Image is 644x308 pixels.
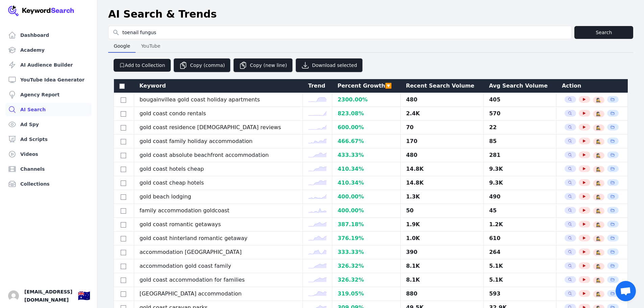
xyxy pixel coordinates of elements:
button: Copy (new line) [233,58,293,72]
button: 🕵️‍♀️ [596,264,601,269]
div: 600.00 % [338,123,395,132]
a: Agency Report [5,88,92,101]
button: 🕵️‍♀️ [596,194,601,200]
div: 333.33 % [338,248,395,256]
a: Collections [5,177,92,191]
span: 🕵️‍♀️ [596,181,601,186]
div: 5.1K [489,262,551,270]
button: Open user button [8,290,19,301]
td: gold coast cheap hotels [134,176,303,190]
div: 70 [406,123,478,132]
div: 9.3K [489,165,551,173]
span: 🕵️‍♀️ [596,208,601,214]
td: [GEOGRAPHIC_DATA] accommodation [134,287,303,301]
span: 🕵️‍♀️ [596,97,601,103]
div: 387.18 % [338,220,395,229]
div: 45 [489,207,551,215]
td: gold coast accommodation for families [134,273,303,287]
div: 1.0K [406,234,478,242]
button: 🕵️‍♀️ [596,97,601,103]
div: 14.8K [406,179,478,187]
div: 466.67 % [338,137,395,145]
td: gold coast hinterland romantic getaway [134,232,303,245]
div: 410.34 % [338,165,395,173]
div: 490 [489,193,551,201]
button: 🕵️‍♀️ [596,125,601,131]
div: Action [562,82,622,90]
h1: AI Search & Trends [108,8,217,20]
div: 14.8K [406,165,478,173]
div: 400.00 % [338,193,395,201]
div: 405 [489,96,551,104]
div: 50 [406,207,478,215]
div: 8.1K [406,262,478,270]
button: 🕵️‍♀️ [596,208,601,214]
a: Channels [5,162,92,176]
button: Add to Collection [114,59,171,72]
a: AI Search [5,103,92,116]
span: 🕵️‍♀️ [596,125,601,131]
div: 480 [406,151,478,159]
div: 326.32 % [338,262,395,270]
td: family accommodation goldcoast [134,204,303,218]
span: 🕵️‍♀️ [596,194,601,200]
div: 319.05 % [338,290,395,298]
a: AI Audience Builder [5,58,92,72]
button: 🕵️‍♀️ [596,278,601,283]
button: 🕵️‍♀️ [596,236,601,241]
div: 22 [489,123,551,132]
td: gold coast romantic getaways [134,218,303,232]
button: Search [574,26,633,39]
div: 326.32 % [338,276,395,284]
a: Ad Scripts [5,133,92,146]
div: 2.4K [406,110,478,118]
td: accommodation [GEOGRAPHIC_DATA] [134,245,303,259]
div: Percent Growth 🔽 [337,82,395,90]
div: 433.33 % [338,151,395,159]
input: Search [109,26,571,39]
span: 🕵️‍♀️ [596,236,601,241]
div: 170 [406,137,478,145]
img: Your Company [8,5,74,16]
div: 5.1K [489,276,551,284]
td: gold coast absolute beachfront accommodation [134,148,303,162]
div: Trend [308,82,327,90]
span: YouTube [138,41,163,51]
span: 🕵️‍♀️ [596,222,601,228]
button: 🕵️‍♀️ [596,222,601,228]
span: 🕵️‍♀️ [596,250,601,255]
div: 480 [406,96,478,104]
div: Open chat [616,281,636,301]
div: 823.08 % [338,110,395,118]
button: 🕵️‍♀️ [596,167,601,172]
span: 🕵️‍♀️ [596,264,601,269]
div: 400.00 % [338,207,395,215]
span: 🕵️‍♀️ [596,139,601,144]
td: gold coast family holiday accommodation [134,135,303,148]
div: Avg Search Volume [489,82,551,90]
button: 🕵️‍♀️ [596,139,601,144]
td: bougainvillea gold coast holiday apartments [134,93,303,107]
a: Academy [5,43,92,57]
div: 1.2K [489,220,551,229]
td: gold coast condo rentals [134,107,303,121]
div: 610 [489,234,551,242]
button: 🕵️‍♀️ [596,153,601,158]
div: 281 [489,151,551,159]
div: 8.1K [406,276,478,284]
div: 376.19 % [338,234,395,242]
td: gold coast residence [DEMOGRAPHIC_DATA] reviews [134,121,303,135]
div: 85 [489,137,551,145]
span: Google [111,41,133,51]
td: gold coast hotels cheap [134,162,303,176]
button: 🕵️‍♀️ [596,291,601,297]
button: 🕵️‍♀️ [596,111,601,117]
td: gold beach lodging [134,190,303,204]
div: 9.3K [489,179,551,187]
button: Download selected [295,58,363,72]
a: Videos [5,147,92,161]
button: 🕵️‍♀️ [596,250,601,255]
div: Recent Search Volume [406,82,478,90]
button: 🕵️‍♀️ [596,181,601,186]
